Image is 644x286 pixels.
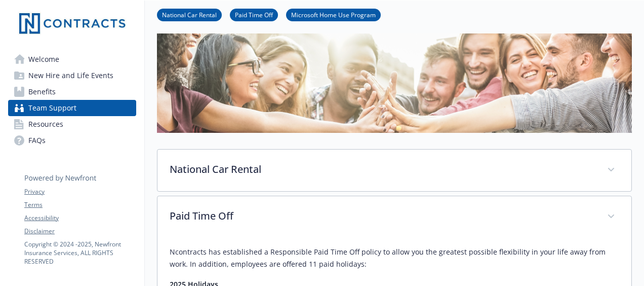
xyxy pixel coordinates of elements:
[286,10,381,19] a: Microsoft Home Use Program
[157,196,631,238] div: Paid Time Off
[8,132,136,149] a: FAQs
[8,100,136,116] a: Team Support
[230,10,278,19] a: Paid Time Off
[24,187,136,196] a: Privacy
[157,150,631,191] div: National Car Rental
[24,240,136,266] p: Copyright © 2024 - 2025 , Newfront Insurance Services, ALL RIGHTS RESERVED
[24,227,136,236] a: Disclaimer
[170,246,619,270] p: Ncontracts has established a Responsible Paid Time Off policy to allow you the greatest possible ...
[157,33,632,132] img: team support page banner
[170,208,595,224] p: Paid Time Off
[24,200,136,209] a: Terms
[28,67,113,84] span: New Hire and Life Events
[28,132,46,149] span: FAQs
[8,84,136,100] a: Benefits
[8,67,136,84] a: New Hire and Life Events
[8,51,136,67] a: Welcome
[28,100,76,116] span: Team Support
[24,213,136,223] a: Accessibility
[28,84,56,100] span: Benefits
[28,116,63,132] span: Resources
[157,10,222,19] a: National Car Rental
[8,116,136,132] a: Resources
[28,51,59,67] span: Welcome
[170,162,595,177] p: National Car Rental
